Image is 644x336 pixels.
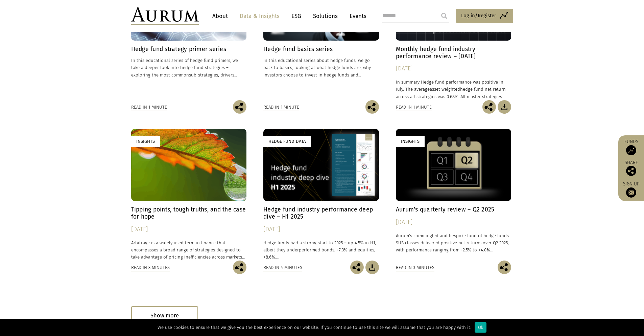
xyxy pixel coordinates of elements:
[396,46,511,60] h4: Monthly hedge fund industry performance review – [DATE]
[131,239,247,261] p: Arbitrage is a widely used term in finance that encompasses a broad range of strategies designed ...
[626,166,636,176] img: Share this post
[263,225,379,234] div: [DATE]
[310,10,341,22] a: Solutions
[350,261,364,274] img: Share this post
[263,104,299,111] div: Read in 1 minute
[233,100,246,114] img: Share this post
[131,129,247,261] a: Insights Tipping points, tough truths, and the case for hope [DATE] Arbitrage is a widely used te...
[263,136,311,147] div: Hedge Fund Data
[131,136,160,147] div: Insights
[263,46,379,53] h4: Hedge fund basics series
[430,87,460,92] span: asset-weighted
[263,129,379,261] a: Hedge Fund Data Hedge fund industry performance deep dive – H1 2025 [DATE] Hedge funds had a stro...
[396,136,425,147] div: Insights
[396,64,511,73] div: [DATE]
[365,261,379,274] img: Download Article
[131,225,247,234] div: [DATE]
[131,206,247,220] h4: Tipping points, tough truths, and the case for hope
[622,139,641,155] a: Funds
[475,322,486,333] div: Ok
[131,264,170,271] div: Read in 3 minutes
[131,7,199,25] img: Aurum
[396,218,511,227] div: [DATE]
[396,206,511,213] h4: Aurum’s quarterly review – Q2 2025
[263,239,379,261] p: Hedge funds had a strong start to 2025 – up 4.5% in H1, albeit they underperformed bonds, +7.3% a...
[131,57,247,78] p: In this educational series of hedge fund primers, we take a deeper look into hedge fund strategie...
[622,181,641,198] a: Sign up
[263,264,302,271] div: Read in 4 minutes
[498,100,511,114] img: Download Article
[233,261,246,274] img: Share this post
[288,10,305,22] a: ESG
[626,187,636,198] img: Sign up to our newsletter
[131,306,198,325] div: Show more
[263,57,379,78] p: In this educational series about hedge funds, we go back to basics, looking at what hedge funds a...
[396,232,511,253] p: Aurum’s commingled and bespoke fund of hedge funds $US classes delivered positive net returns ove...
[236,10,283,22] a: Data & Insights
[131,46,247,53] h4: Hedge fund strategy primer series
[365,100,379,114] img: Share this post
[263,206,379,220] h4: Hedge fund industry performance deep dive – H1 2025
[396,264,434,271] div: Read in 3 minutes
[396,79,511,100] p: In summary Hedge fund performance was positive in July. The average hedge fund net return across ...
[346,10,366,22] a: Events
[131,104,167,111] div: Read in 1 minute
[456,9,513,23] a: Log in/Register
[498,261,511,274] img: Share this post
[209,10,231,22] a: About
[461,12,496,20] span: Log in/Register
[437,9,451,23] input: Submit
[482,100,496,114] img: Share this post
[622,160,641,176] div: Share
[396,104,432,111] div: Read in 1 minute
[626,145,636,155] img: Access Funds
[396,129,511,261] a: Insights Aurum’s quarterly review – Q2 2025 [DATE] Aurum’s commingled and bespoke fund of hedge f...
[189,72,218,77] span: sub-strategies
